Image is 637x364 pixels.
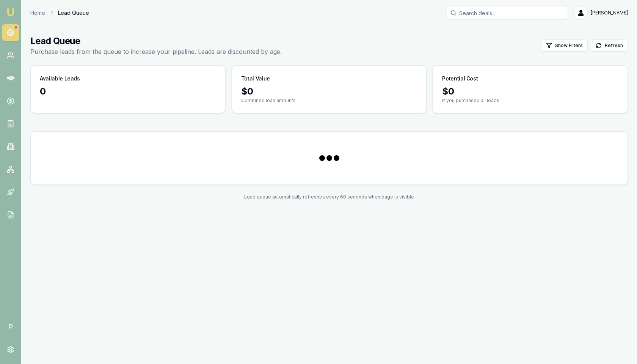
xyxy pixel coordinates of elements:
div: Lead queue automatically refreshes every 60 seconds when page is visible [30,194,628,200]
h3: Potential Cost [442,75,478,82]
button: Refresh [591,39,628,52]
span: Lead Queue [58,9,89,17]
p: If you purchased all leads [442,98,618,104]
h3: Total Value [241,75,270,82]
h1: Lead Queue [30,35,282,47]
input: Search deals [447,6,568,20]
img: emu-icon-u.png [6,8,15,17]
nav: breadcrumb [30,9,89,17]
p: Combined loan amounts [241,98,417,104]
h3: Available Leads [40,75,80,82]
span: P [2,318,19,335]
a: Home [30,9,45,17]
button: Show Filters [541,39,588,52]
span: [PERSON_NAME] [591,10,628,16]
p: Purchase leads from the queue to increase your pipeline. Leads are discounted by age. [30,47,282,56]
div: $ 0 [442,85,618,98]
div: 0 [40,85,216,98]
div: $ 0 [241,85,417,98]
